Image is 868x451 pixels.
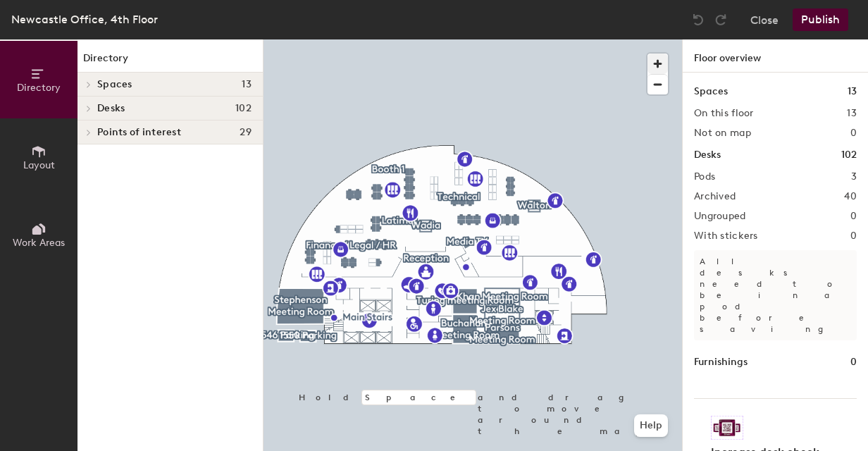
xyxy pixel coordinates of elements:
h2: 0 [850,128,857,139]
button: Publish [793,8,848,31]
h2: Ungrouped [694,211,746,222]
button: Help [634,414,668,437]
h2: Archived [694,191,736,202]
img: Sticker logo [711,416,743,440]
h1: Directory [77,51,263,73]
span: 29 [240,127,252,138]
p: All desks need to be in a pod before saving [694,250,857,340]
span: Directory [17,82,61,94]
span: Spaces [97,79,132,90]
h1: Spaces [694,84,728,99]
h2: 0 [850,211,857,222]
h2: Pods [694,171,715,183]
span: Layout [23,159,55,171]
h1: 13 [848,84,857,99]
h2: 0 [850,230,857,242]
h1: Furnishings [694,354,748,370]
h1: Floor overview [683,39,868,73]
span: 102 [235,103,252,114]
h2: On this floor [694,108,754,119]
span: 13 [242,79,252,90]
img: Redo [714,13,728,27]
button: Close [750,8,779,31]
h2: Not on map [694,128,751,139]
h2: 3 [851,171,857,183]
span: Points of interest [97,127,181,138]
h1: 102 [841,147,857,163]
h1: 0 [850,354,857,370]
span: Work Areas [13,237,65,249]
h2: 40 [844,191,857,202]
span: Desks [97,103,125,114]
img: Undo [691,13,705,27]
h1: Desks [694,147,721,163]
h2: With stickers [694,230,758,242]
h2: 13 [847,108,857,119]
div: Newcastle Office, 4th Floor [11,11,158,28]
